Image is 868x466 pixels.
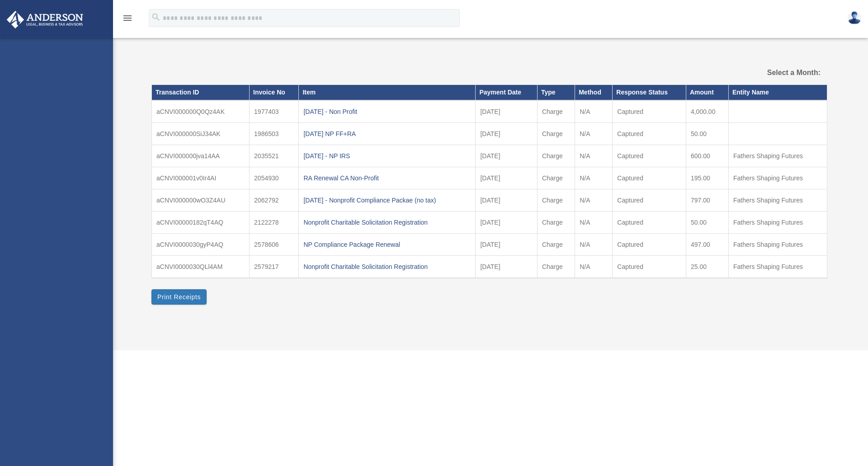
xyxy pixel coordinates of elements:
td: Fathers Shaping Futures [728,256,827,278]
td: 600.00 [686,145,728,167]
td: Captured [613,212,686,234]
th: Transaction ID [152,85,250,100]
td: 1977403 [250,100,299,123]
td: [DATE] [476,256,537,278]
td: [DATE] [476,234,537,256]
td: Captured [613,145,686,167]
div: [DATE] - NP IRS [303,150,471,162]
td: aCNVI000000jva14AA [152,145,250,167]
td: 4,000.00 [686,100,728,123]
td: 25.00 [686,256,728,278]
td: Captured [613,234,686,256]
div: [DATE] NP FF+RA [303,127,471,140]
img: User Pic [848,11,861,24]
button: Print Receipts [151,289,207,305]
td: Captured [613,167,686,189]
td: aCNVI0000030QLl4AM [152,256,250,278]
td: Charge [537,189,575,212]
td: aCNVI000000SiJ34AK [152,123,250,145]
td: 2122278 [250,212,299,234]
td: Charge [537,256,575,278]
label: Select a Month: [722,66,821,79]
td: N/A [575,100,613,123]
td: 2062792 [250,189,299,212]
i: search [151,12,161,22]
td: 2578606 [250,234,299,256]
td: Captured [613,189,686,212]
td: Charge [537,234,575,256]
th: Amount [686,85,728,100]
div: Nonprofit Charitable Solicitation Registration [303,260,471,273]
td: Captured [613,123,686,145]
a: menu [122,16,133,24]
div: NP Compliance Package Renewal [303,238,471,251]
td: Fathers Shaping Futures [728,212,827,234]
td: 2579217 [250,256,299,278]
td: Charge [537,145,575,167]
td: [DATE] [476,145,537,167]
i: menu [122,13,133,24]
td: Charge [537,212,575,234]
td: 2054930 [250,167,299,189]
td: 195.00 [686,167,728,189]
td: N/A [575,145,613,167]
th: Entity Name [728,85,827,100]
td: N/A [575,167,613,189]
th: Payment Date [476,85,537,100]
th: Response Status [613,85,686,100]
td: N/A [575,123,613,145]
td: Fathers Shaping Futures [728,234,827,256]
td: [DATE] [476,189,537,212]
th: Item [299,85,476,100]
td: [DATE] [476,212,537,234]
td: Charge [537,123,575,145]
td: N/A [575,189,613,212]
td: 2035521 [250,145,299,167]
td: 797.00 [686,189,728,212]
td: Fathers Shaping Futures [728,145,827,167]
td: [DATE] [476,167,537,189]
td: N/A [575,212,613,234]
img: Anderson Advisors Platinum Portal [4,11,86,28]
td: aCNVI000001v0Ir4AI [152,167,250,189]
td: N/A [575,256,613,278]
div: [DATE] - Non Profit [303,105,471,118]
td: Fathers Shaping Futures [728,189,827,212]
td: Fathers Shaping Futures [728,167,827,189]
td: Captured [613,256,686,278]
div: Nonprofit Charitable Solicitation Registration [303,216,471,229]
div: [DATE] - Nonprofit Compliance Packae (no tax) [303,194,471,207]
td: 50.00 [686,212,728,234]
td: N/A [575,234,613,256]
th: Method [575,85,613,100]
div: RA Renewal CA Non-Profit [303,172,471,184]
td: aCNVI000000Q0Qz4AK [152,100,250,123]
th: Invoice No [250,85,299,100]
td: [DATE] [476,123,537,145]
td: 497.00 [686,234,728,256]
td: 50.00 [686,123,728,145]
td: aCNVI000000wO3Z4AU [152,189,250,212]
th: Type [537,85,575,100]
td: Charge [537,167,575,189]
td: aCNVI00000182qT4AQ [152,212,250,234]
td: 1986503 [250,123,299,145]
td: [DATE] [476,100,537,123]
td: aCNVI0000030gyP4AQ [152,234,250,256]
td: Captured [613,100,686,123]
td: Charge [537,100,575,123]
